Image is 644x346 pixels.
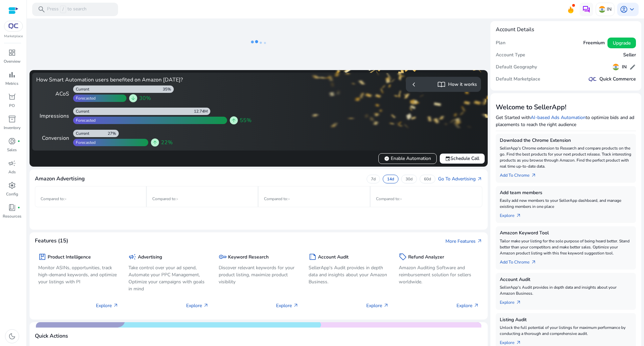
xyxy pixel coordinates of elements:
[500,138,632,143] h5: Download the Chrome Extension
[438,175,482,182] a: Go To Advertisingarrow_outward
[599,76,636,82] h5: Quick Commerce
[500,277,632,283] h5: Account Audit
[500,284,632,296] p: SellerApp's Audit provides in depth data and insights about your Amazon Business.
[8,169,16,175] p: Ads
[108,131,119,136] div: 27%
[4,125,20,131] p: Inventory
[410,80,418,89] span: chevron_left
[4,34,23,39] p: Marketplace
[607,38,636,48] button: Upgrade
[130,96,136,101] span: arrow_downward
[73,96,96,101] div: Forecasted
[437,80,445,89] span: import_contacts
[500,169,542,179] a: Add To Chrome
[128,264,209,292] p: Take control over your ad spend, Automate your PPC Management, Optimize your campaigns with goals...
[73,109,89,114] div: Current
[623,52,636,58] h5: Seller
[8,71,16,79] span: bar_chart
[516,213,521,218] span: arrow_outward
[309,264,389,285] p: SellerApp's Audit provides in depth data and insights about your Amazon Business.
[583,40,605,46] h5: Freemium
[139,94,151,102] span: 30%
[612,64,619,70] img: in.svg
[8,332,16,340] span: dark_mode
[203,303,209,308] span: arrow_outward
[620,5,628,13] span: account_circle
[445,155,479,162] span: Schedule Call
[500,210,527,219] a: Explorearrow_outward
[406,176,413,182] p: 30d
[38,253,46,261] span: package
[387,176,394,182] p: 14d
[41,196,141,202] p: Compared to :
[231,118,236,123] span: arrow_upward
[477,176,482,182] span: arrow_outward
[622,64,627,70] h5: IN
[5,80,18,86] p: Metrics
[6,191,18,197] p: Config
[500,337,527,346] a: Explorearrow_outward
[424,176,431,182] p: 60d
[496,52,525,58] h5: Account Type
[9,103,15,109] p: PO
[516,340,521,345] span: arrow_outward
[408,254,444,260] h5: Refund Analyzer
[128,253,137,261] span: campaign
[8,137,16,145] span: donut_small
[589,77,597,81] img: QC-logo.svg
[47,6,87,13] p: Press to search
[73,140,96,145] div: Forecasted
[36,134,69,142] div: Conversion
[176,196,178,201] span: -
[264,196,364,202] p: Compared to :
[219,253,227,261] span: key
[384,155,431,162] span: Enable Automation
[152,196,253,202] p: Compared to :
[399,264,479,285] p: Amazon Auditing Software and reimbursement solution for sellers worldwide.
[496,40,505,46] h5: Plan
[219,264,299,285] p: Discover relevant keywords for your product listing, maximize product visibility
[371,176,376,182] p: 7d
[366,302,389,309] p: Explore
[439,153,485,164] button: eventSchedule Call
[36,90,69,98] div: ACoS
[60,6,66,13] span: /
[445,238,482,245] a: More Featuresarrow_outward
[448,82,477,88] h5: How it works
[35,238,68,244] h4: Features (15)
[161,138,173,147] span: 22%
[276,302,299,309] p: Explore
[3,213,21,219] p: Resources
[500,197,632,210] p: Easily add new members to your SellerApp dashboard, and manage existing members in one place
[8,115,16,123] span: inventory_2
[17,140,20,142] span: fiber_manual_record
[73,118,96,123] div: Forecasted
[400,196,402,201] span: -
[4,58,20,64] p: Overview
[228,254,269,260] h5: Keyword Research
[8,49,16,57] span: dashboard
[496,114,636,128] p: Get Started with to optimize bids and ad placements to reach the right audience
[607,3,611,15] p: IN
[73,86,89,92] div: Current
[73,131,89,136] div: Current
[194,109,210,114] div: 12.74M
[38,264,118,285] p: Monitor ASINs, opportunities, track high-demand keywords, and optimize your listings with PI
[7,23,19,29] img: QC-logo.svg
[500,145,632,169] p: SellerApp's Chrome extension to Research and compare products on the go. Find the best products f...
[477,238,482,244] span: arrow_outward
[496,26,534,33] h4: Account Details
[496,64,537,70] h5: Default Geography
[399,253,407,261] span: sell
[8,93,16,101] span: orders
[599,6,605,13] img: in.svg
[516,300,521,305] span: arrow_outward
[531,259,536,265] span: arrow_outward
[500,256,542,266] a: Add To Chrome
[378,153,437,164] button: verifiedEnable Automation
[186,302,209,309] p: Explore
[445,156,450,161] span: event
[383,303,389,308] span: arrow_outward
[7,147,17,153] p: Sales
[500,296,527,306] a: Explorearrow_outward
